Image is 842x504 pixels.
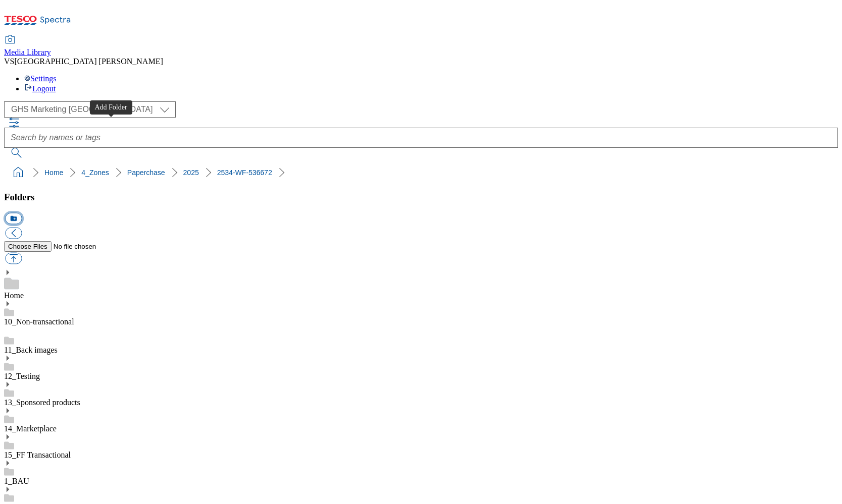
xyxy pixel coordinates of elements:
[4,192,838,203] h3: Folders
[183,169,199,177] a: 2025
[24,74,57,83] a: Settings
[4,48,51,57] span: Media Library
[14,57,163,66] span: [GEOGRAPHIC_DATA] [PERSON_NAME]
[4,372,40,380] a: 12_Testing
[4,317,74,326] a: 10_Non-transactional
[44,169,63,177] a: Home
[4,163,838,182] nav: breadcrumb
[24,84,56,93] a: Logout
[4,291,24,300] a: Home
[4,36,51,57] a: Media Library
[4,346,58,354] a: 11_Back images
[4,57,14,66] span: VS
[217,169,272,177] a: 2534-WF-536672
[4,477,29,485] a: 1_BAU
[127,169,165,177] a: Paperchase
[81,169,109,177] a: 4_Zones
[4,451,71,459] a: 15_FF Transactional
[10,164,26,181] a: home
[4,128,838,148] input: Search by names or tags
[4,424,57,433] a: 14_Marketplace
[4,398,80,407] a: 13_Sponsored products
